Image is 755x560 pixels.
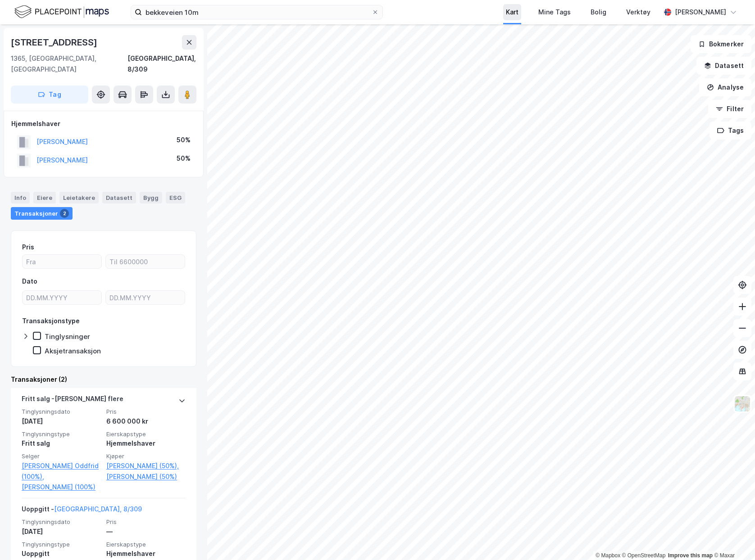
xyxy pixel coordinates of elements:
[22,408,101,415] span: Tinglysningsdato
[106,255,185,268] input: Til 6600000
[596,552,620,559] a: Mapbox
[22,482,101,492] a: [PERSON_NAME] (100%)
[127,53,196,75] div: [GEOGRAPHIC_DATA], 8/309
[506,7,518,18] div: Kart
[106,548,186,559] div: Hjemmelshaver
[33,192,56,203] div: Eiere
[106,526,186,537] div: —
[22,276,37,287] div: Dato
[106,452,186,460] span: Kjøper
[11,118,196,129] div: Hjemmelshaver
[591,7,606,18] div: Bolig
[106,541,186,548] span: Eierskapstype
[106,416,186,427] div: 6 600 000 kr
[710,122,751,140] button: Tags
[11,35,99,50] div: [STREET_ADDRESS]
[22,393,123,408] div: Fritt salg - [PERSON_NAME] flere
[11,207,73,220] div: Transaksjoner
[11,53,127,75] div: 1365, [GEOGRAPHIC_DATA], [GEOGRAPHIC_DATA]
[22,242,34,253] div: Pris
[710,517,755,560] div: Kontrollprogram for chat
[22,461,101,482] a: [PERSON_NAME] Oddfrid (100%),
[45,347,101,355] div: Aksjetransaksjon
[710,517,755,560] iframe: Chat Widget
[22,518,101,526] span: Tinglysningsdato
[538,7,571,18] div: Mine Tags
[734,395,751,412] img: Z
[166,192,185,203] div: ESG
[102,192,136,203] div: Datasett
[22,438,101,449] div: Fritt salg
[14,4,109,20] img: logo.f888ab2527a4732fd821a326f86c7f29.svg
[54,505,142,513] a: [GEOGRAPHIC_DATA], 8/309
[668,552,713,559] a: Improve this map
[177,153,191,164] div: 50%
[177,135,191,145] div: 50%
[22,452,101,460] span: Selger
[106,518,186,526] span: Pris
[22,430,101,438] span: Tinglysningstype
[699,78,751,96] button: Analyse
[106,438,186,449] div: Hjemmelshaver
[59,192,99,203] div: Leietakere
[11,192,30,203] div: Info
[675,7,726,18] div: [PERSON_NAME]
[106,430,186,438] span: Eierskapstype
[626,7,650,18] div: Verktøy
[622,552,666,559] a: OpenStreetMap
[23,255,101,268] input: Fra
[22,416,101,427] div: [DATE]
[708,100,751,118] button: Filter
[696,57,751,75] button: Datasett
[106,471,186,482] a: [PERSON_NAME] (50%)
[691,35,751,53] button: Bokmerker
[142,5,372,19] input: Søk på adresse, matrikkel, gårdeiere, leietakere eller personer
[45,332,90,341] div: Tinglysninger
[106,461,186,471] a: [PERSON_NAME] (50%),
[22,548,101,559] div: Uoppgitt
[23,291,101,304] input: DD.MM.YYYY
[106,408,186,415] span: Pris
[106,291,185,304] input: DD.MM.YYYY
[11,374,196,385] div: Transaksjoner (2)
[22,541,101,548] span: Tinglysningstype
[11,86,88,104] button: Tag
[22,526,101,537] div: [DATE]
[60,209,69,218] div: 2
[22,316,80,326] div: Transaksjonstype
[140,192,162,203] div: Bygg
[22,504,142,518] div: Uoppgitt -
